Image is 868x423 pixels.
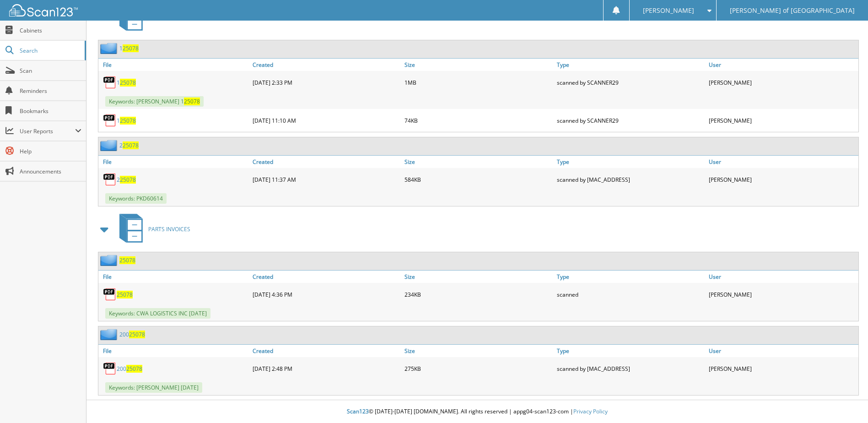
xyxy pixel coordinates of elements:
[105,308,210,319] span: Keywords: CWA LOGISTICS INC [DATE]
[250,156,402,168] a: Created
[120,176,136,184] span: 25078
[117,291,133,298] a: 25078
[86,401,868,423] div: © [DATE]-[DATE] [DOMAIN_NAME]. All rights reserved | appg04-scan123-com |
[20,168,81,175] span: Announcements
[250,285,402,304] div: [DATE] 4:36 PM
[98,59,250,71] a: File
[402,271,554,283] a: Size
[100,43,119,54] img: folder2.png
[20,27,81,34] span: Cabinets
[126,365,142,373] span: 25078
[822,379,868,423] iframe: Chat Widget
[148,225,190,233] span: PARTS INVOICES
[706,271,858,283] a: User
[20,87,81,95] span: Reminders
[402,359,554,378] div: 275KB
[20,67,81,75] span: Scan
[119,331,145,338] a: 20025078
[105,193,167,204] span: Keywords: PKD60614
[98,345,250,357] a: File
[555,59,706,71] a: Type
[555,285,706,304] div: scanned
[105,96,204,107] span: Keywords: [PERSON_NAME] 1
[402,156,554,168] a: Size
[250,345,402,357] a: Created
[402,73,554,92] div: 1MB
[129,331,145,338] span: 25078
[730,8,855,13] span: [PERSON_NAME] of [GEOGRAPHIC_DATA]
[184,98,200,105] span: 25078
[555,111,706,130] div: scanned by SCANNER29
[706,345,858,357] a: User
[706,170,858,189] div: [PERSON_NAME]
[120,117,136,125] span: 25078
[20,147,81,155] span: Help
[119,44,139,52] a: 125078
[555,359,706,378] div: scanned by [MAC_ADDRESS]
[402,111,554,130] div: 74KB
[347,407,369,415] span: Scan123
[123,44,139,52] span: 25078
[402,170,554,189] div: 584KB
[117,79,136,87] a: 125078
[100,140,119,151] img: folder2.png
[706,59,858,71] a: User
[706,156,858,168] a: User
[20,47,80,54] span: Search
[706,359,858,378] div: [PERSON_NAME]
[103,173,117,186] img: PDF.png
[100,255,119,266] img: folder2.png
[20,107,81,115] span: Bookmarks
[555,73,706,92] div: scanned by SCANNER29
[103,287,117,301] img: PDF.png
[250,59,402,71] a: Created
[250,271,402,283] a: Created
[103,114,117,127] img: PDF.png
[250,111,402,130] div: [DATE] 11:10 AM
[402,345,554,357] a: Size
[20,127,75,135] span: User Reports
[555,170,706,189] div: scanned by [MAC_ADDRESS]
[555,271,706,283] a: Type
[117,365,142,373] a: 20025078
[250,73,402,92] div: [DATE] 2:33 PM
[402,285,554,304] div: 234KB
[119,141,139,149] a: 225078
[250,359,402,378] div: [DATE] 2:48 PM
[706,73,858,92] div: [PERSON_NAME]
[555,345,706,357] a: Type
[117,176,136,184] a: 225078
[573,407,608,415] a: Privacy Policy
[120,79,136,87] span: 25078
[100,329,119,340] img: folder2.png
[105,382,202,393] span: Keywords: [PERSON_NAME] [DATE]
[119,256,135,264] a: 25078
[9,4,78,16] img: scan123-logo-white.svg
[123,141,139,149] span: 25078
[706,111,858,130] div: [PERSON_NAME]
[117,117,136,125] a: 125078
[98,156,250,168] a: File
[103,362,117,375] img: PDF.png
[402,59,554,71] a: Size
[103,76,117,89] img: PDF.png
[98,271,250,283] a: File
[250,170,402,189] div: [DATE] 11:37 AM
[643,8,694,13] span: [PERSON_NAME]
[555,156,706,168] a: Type
[114,211,190,247] a: PARTS INVOICES
[706,285,858,304] div: [PERSON_NAME]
